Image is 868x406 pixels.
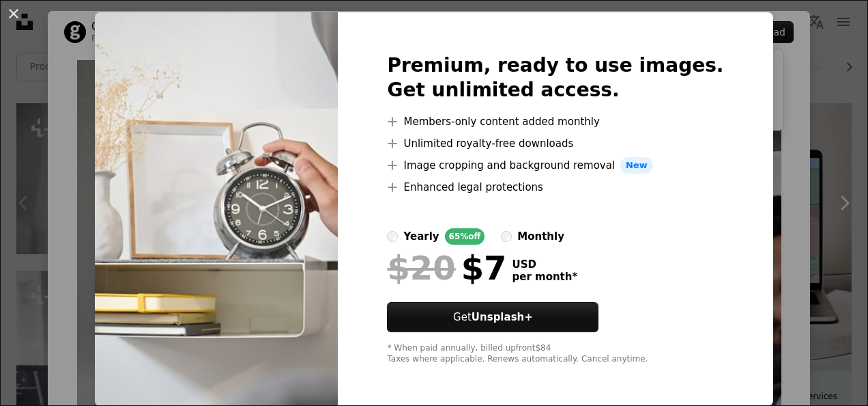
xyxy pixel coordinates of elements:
div: 65% off [445,228,485,245]
span: per month * [512,271,577,283]
strong: Unsplash+ [472,311,533,323]
li: Enhanced legal protections [387,179,723,195]
button: GetUnsplash+ [387,302,598,332]
input: yearly65%off [387,231,398,242]
div: * When paid annually, billed upfront $84 Taxes where applicable. Renews automatically. Cancel any... [387,343,723,365]
input: monthly [501,231,512,242]
span: New [620,157,653,174]
div: yearly [403,228,439,245]
h2: Premium, ready to use images. Get unlimited access. [387,53,723,103]
img: premium_photo-1661774796613-e744c2dc0467 [95,12,338,406]
li: Members-only content added monthly [387,113,723,130]
li: Unlimited royalty-free downloads [387,135,723,152]
li: Image cropping and background removal [387,157,723,174]
div: $7 [387,250,506,286]
span: USD [512,258,577,271]
span: $20 [387,250,455,286]
div: monthly [517,228,564,245]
